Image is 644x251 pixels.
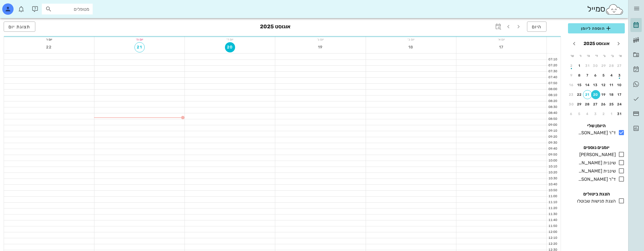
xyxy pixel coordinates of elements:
div: 10 [615,83,624,87]
div: 08:10 [547,93,558,98]
div: 30 [591,64,600,68]
th: ו׳ [576,51,584,61]
button: 17 [615,90,624,99]
div: 4 [583,112,592,116]
div: 29 [599,64,608,68]
button: 6 [591,71,600,80]
button: 7 [583,71,592,80]
div: 09:20 [547,135,558,139]
div: יום ה׳ [94,37,185,42]
th: א׳ [617,51,624,61]
div: 11:40 [547,218,558,223]
div: 09:40 [547,146,558,151]
div: 31 [615,112,624,116]
span: 22 [44,45,54,50]
button: 18 [406,42,416,52]
button: 22 [44,42,54,52]
button: 25 [607,100,616,109]
div: 08:20 [547,99,558,104]
div: 11:30 [547,212,558,217]
span: 20 [225,45,235,50]
span: הוספה ליומן [573,25,620,32]
div: 4 [607,73,616,77]
div: 09:00 [547,123,558,127]
div: 11 [607,83,616,87]
div: 09:50 [547,152,558,157]
button: 11 [607,80,616,90]
div: 12:20 [547,242,558,246]
button: 20 [225,42,235,52]
div: 11:10 [547,200,558,205]
th: ש׳ [569,51,576,61]
div: 22 [575,93,584,97]
div: הצגת פגישות שבוטלו [575,198,616,205]
div: 28 [607,64,616,68]
button: 6 [567,109,576,118]
button: 19 [315,42,326,52]
button: 15 [575,80,584,90]
div: 3 [615,73,624,77]
th: ב׳ [609,51,616,61]
button: 20 [591,90,600,99]
button: תצוגת יום [4,22,35,32]
div: יום ב׳ [366,37,456,42]
button: 28 [607,61,616,70]
span: היום [532,24,542,29]
div: 5 [575,112,584,116]
div: 09:30 [547,141,558,145]
div: יום ו׳ [4,37,94,42]
div: 19 [599,93,608,97]
div: שיננית [PERSON_NAME] [576,159,616,166]
div: ד"ר [PERSON_NAME] [576,176,616,183]
div: 5 [599,73,608,77]
div: 07:50 [547,81,558,86]
div: 18 [607,93,616,97]
div: 6 [567,112,576,116]
div: 08:00 [547,87,558,92]
div: 10:40 [547,182,558,187]
div: [PERSON_NAME] [577,151,616,158]
div: סמייל [587,3,624,15]
div: 12:00 [547,230,558,235]
button: 31 [615,109,624,118]
button: 22 [575,90,584,99]
div: 10:10 [547,164,558,169]
th: ג׳ [601,51,608,61]
button: 24 [615,100,624,109]
div: 17 [615,93,624,97]
button: 21 [583,90,592,99]
button: 30 [591,61,600,70]
div: 26 [599,102,608,106]
div: 11:00 [547,194,558,199]
h4: הצגת ביטולים [568,191,625,197]
button: 29 [575,100,584,109]
div: 21 [583,93,592,97]
div: יום ד׳ [185,37,275,42]
button: 3 [591,109,600,118]
button: 30 [567,100,576,109]
button: 16 [567,80,576,90]
button: 17 [496,42,506,52]
button: 27 [615,61,624,70]
div: יום א׳ [456,37,547,42]
th: ה׳ [585,51,592,61]
h4: היומן שלי [568,122,625,129]
button: חודש שעבר [613,39,624,49]
div: 11:20 [547,206,558,211]
div: 10:00 [547,158,558,163]
div: 27 [615,64,624,68]
h3: אוגוסט 2025 [260,22,290,33]
div: 08:50 [547,117,558,122]
div: 31 [583,64,592,68]
span: 19 [315,45,326,50]
span: 21 [135,45,144,50]
h4: יומנים נוספים [568,144,625,151]
div: 23 [567,93,576,97]
div: 07:20 [547,63,558,68]
button: 12 [599,80,608,90]
button: 27 [591,100,600,109]
div: 09:10 [547,129,558,133]
button: חודש הבא [569,39,579,49]
div: 14 [583,83,592,87]
div: 2 [567,64,576,68]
